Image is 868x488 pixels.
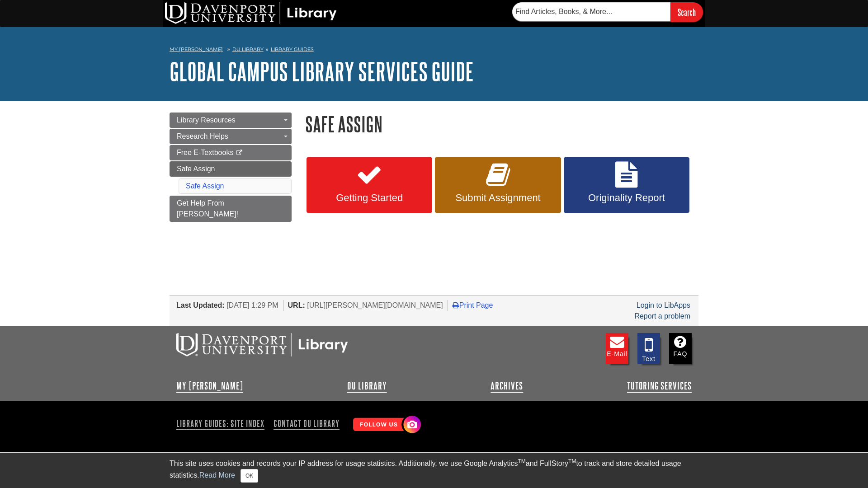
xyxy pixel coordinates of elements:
[226,301,278,309] span: [DATE] 1:29 PM
[568,458,576,465] sup: TM
[170,458,698,483] div: This site uses cookies and records your IP address for usage statistics. Additionally, we use Goo...
[176,416,268,431] a: Library Guides: Site Index
[637,301,690,309] a: Login to LibApps
[170,113,292,128] a: Library Resources
[170,196,292,222] a: Get Help From [PERSON_NAME]!
[177,149,233,156] span: Free E-Textbooks
[177,199,238,218] span: Get Help From [PERSON_NAME]!
[177,116,236,124] span: Library Resources
[627,380,692,391] a: Tutoring Services
[176,301,225,309] span: Last Updated:
[670,2,703,22] input: Search
[491,380,523,391] a: Archives
[176,380,243,391] a: My [PERSON_NAME]
[170,161,292,177] a: Safe Assign
[177,132,228,140] span: Research Helps
[442,192,554,204] span: Submit Assignment
[170,46,223,53] a: My [PERSON_NAME]
[241,469,258,483] button: Close
[288,301,305,309] span: URL:
[177,165,215,173] span: Safe Assign
[669,333,692,364] a: FAQ
[165,2,337,24] img: DU Library
[186,182,224,190] a: Safe Assign
[307,301,443,309] span: [URL][PERSON_NAME][DOMAIN_NAME]
[349,412,423,438] img: Follow Us! Instagram
[347,380,387,391] a: DU Library
[564,157,689,213] a: Originality Report
[170,129,292,144] a: Research Helps
[199,471,235,479] a: Read More
[571,192,683,204] span: Originality Report
[170,113,292,222] div: Guide Page Menu
[637,333,660,364] a: Text
[518,458,525,465] sup: TM
[170,57,474,85] a: Global Campus Library Services Guide
[305,113,698,136] h1: Safe Assign
[170,43,698,58] nav: breadcrumb
[313,192,425,204] span: Getting Started
[271,46,314,52] a: Library Guides
[606,333,628,364] a: E-mail
[270,416,343,431] a: Contact DU Library
[512,2,703,22] form: Searches DU Library's articles, books, and more
[236,150,243,156] i: This link opens in a new window
[512,2,670,21] input: Find Articles, Books, & More...
[170,145,292,160] a: Free E-Textbooks
[634,312,690,320] a: Report a problem
[176,333,348,357] img: DU Libraries
[435,157,561,213] a: Submit Assignment
[232,46,264,52] a: DU Library
[307,157,432,213] a: Getting Started
[453,301,493,309] a: Print Page
[453,301,459,309] i: Print Page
